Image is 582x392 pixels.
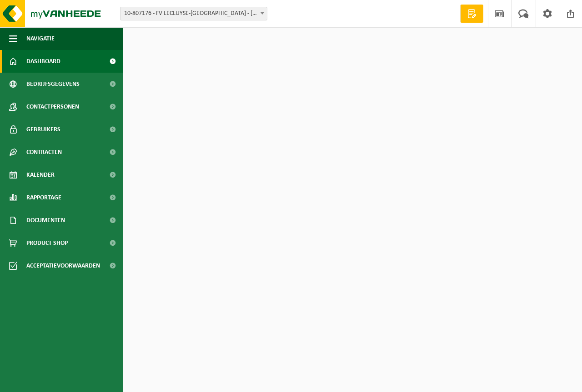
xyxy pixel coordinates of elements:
span: Contracten [26,141,62,164]
span: Contactpersonen [26,95,79,118]
span: Dashboard [26,50,60,73]
span: 10-807176 - FV LECLUYSE-VANHEE - PASSENDALE [120,7,267,20]
span: Documenten [26,209,65,232]
span: Acceptatievoorwaarden [26,254,100,277]
span: 10-807176 - FV LECLUYSE-VANHEE - PASSENDALE [120,7,267,20]
span: Navigatie [26,27,55,50]
span: Bedrijfsgegevens [26,73,80,95]
span: Rapportage [26,186,61,209]
span: Product Shop [26,232,68,254]
span: Kalender [26,164,55,186]
span: Gebruikers [26,118,60,141]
